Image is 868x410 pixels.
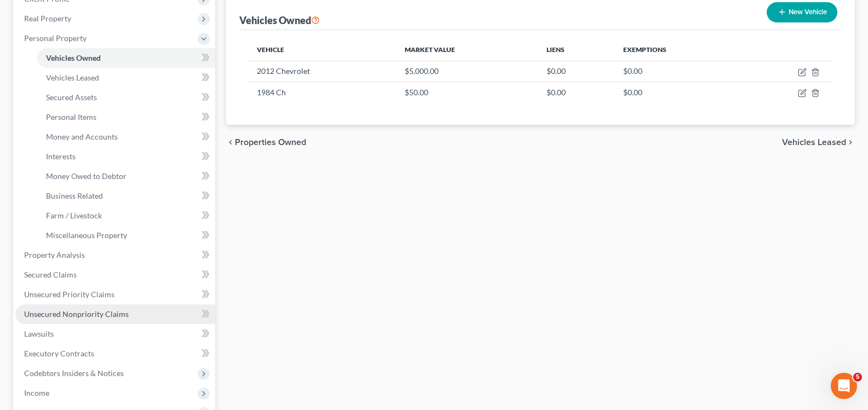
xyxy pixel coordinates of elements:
[24,388,49,397] span: Income
[15,304,215,324] a: Unsecured Nonpriority Claims
[15,344,215,363] a: Executory Contracts
[248,39,396,61] th: Vehicle
[46,230,127,240] span: Miscellaneous Property
[24,14,71,23] span: Real Property
[15,265,215,285] a: Secured Claims
[24,349,94,358] span: Executory Contracts
[24,270,77,279] span: Secured Claims
[538,82,614,103] td: $0.00
[46,191,103,200] span: Business Related
[37,166,215,186] a: Money Owed to Debtor
[538,61,614,82] td: $0.00
[396,61,538,82] td: $5,000.00
[46,171,127,181] span: Money Owed to Debtor
[226,138,306,147] button: chevron_left Properties Owned
[37,127,215,147] a: Money and Accounts
[853,373,862,382] span: 5
[782,138,846,147] span: Vehicles Leased
[24,33,87,43] span: Personal Property
[37,107,215,127] a: Personal Items
[37,68,215,88] a: Vehicles Leased
[24,368,124,378] span: Codebtors Insiders & Notices
[396,82,538,103] td: $50.00
[15,324,215,344] a: Lawsuits
[24,290,114,299] span: Unsecured Priority Claims
[37,186,215,206] a: Business Related
[46,211,102,220] span: Farm / Livestock
[235,138,306,147] span: Properties Owned
[24,250,85,259] span: Property Analysis
[37,48,215,68] a: Vehicles Owned
[248,61,396,82] td: 2012 Chevrolet
[15,285,215,304] a: Unsecured Priority Claims
[24,309,129,319] span: Unsecured Nonpriority Claims
[46,112,96,122] span: Personal Items
[248,82,396,103] td: 1984 Ch
[614,39,741,61] th: Exemptions
[614,61,741,82] td: $0.00
[37,88,215,107] a: Secured Assets
[831,373,857,399] iframe: Intercom live chat
[46,93,97,102] span: Secured Assets
[614,82,741,103] td: $0.00
[24,329,54,338] span: Lawsuits
[767,2,837,22] button: New Vehicle
[239,14,320,27] div: Vehicles Owned
[782,138,855,147] button: Vehicles Leased chevron_right
[396,39,538,61] th: Market Value
[46,132,118,141] span: Money and Accounts
[46,53,101,62] span: Vehicles Owned
[37,147,215,166] a: Interests
[538,39,614,61] th: Liens
[46,73,99,82] span: Vehicles Leased
[226,138,235,147] i: chevron_left
[846,138,855,147] i: chevron_right
[37,226,215,245] a: Miscellaneous Property
[37,206,215,226] a: Farm / Livestock
[15,245,215,265] a: Property Analysis
[46,152,76,161] span: Interests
